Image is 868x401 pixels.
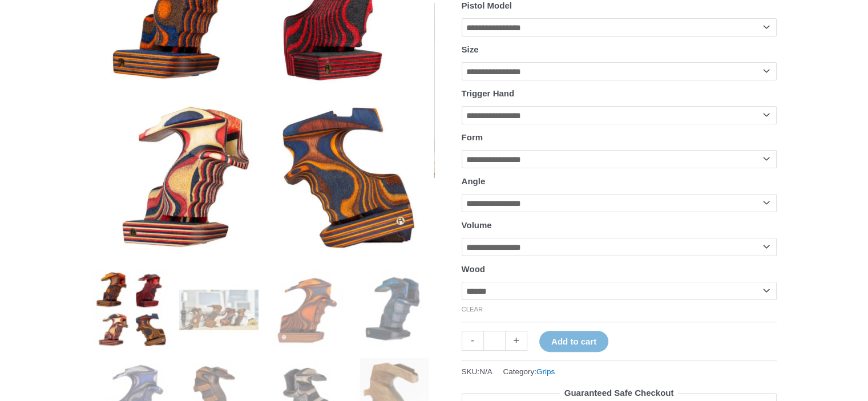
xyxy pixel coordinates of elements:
[560,385,679,401] legend: Guaranteed Safe Checkout
[462,1,512,10] label: Pistol Model
[462,220,492,230] label: Volume
[536,367,555,376] a: Grips
[355,270,434,349] img: Rink Air Pistol Grip - Image 4
[462,88,515,98] label: Trigger Hand
[506,331,527,351] a: +
[462,44,479,54] label: Size
[462,176,486,186] label: Angle
[483,331,506,351] input: Product quantity
[462,364,492,379] span: SKU:
[462,264,485,274] label: Wood
[92,270,171,349] img: Rink Air Pistol Grip
[462,132,483,142] label: Form
[539,331,608,352] button: Add to cart
[462,331,483,351] a: -
[503,364,555,379] span: Category:
[462,306,483,313] a: Clear options
[479,367,492,376] span: N/A
[179,270,259,349] img: Rink Air Pistol Grip - Image 2
[267,270,346,349] img: Rink Air Pistol Grip - Image 3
